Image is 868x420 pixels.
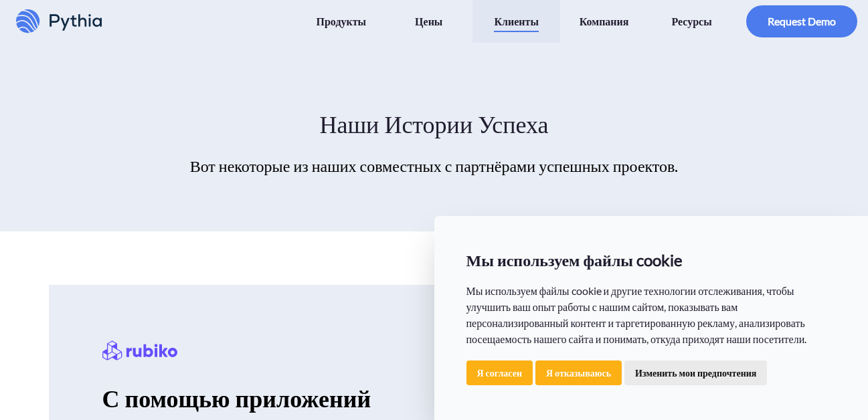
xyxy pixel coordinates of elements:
span: Ресурсы [671,11,711,32]
span: Продукты [317,11,367,32]
span: Компания [580,11,629,32]
span: Клиенты [494,11,538,32]
button: Я отказываюсь [535,360,622,385]
span: Цены [415,11,442,32]
p: Мы используем файлы cookie [466,248,837,272]
button: Изменить мои предпочтения [624,360,767,385]
button: Я согласен [466,360,533,385]
p: Мы используем файлы cookie и другие технологии отслеживания, чтобы улучшить ваш опыт работы с наш... [466,283,837,347]
div: Рубико [102,338,177,362]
